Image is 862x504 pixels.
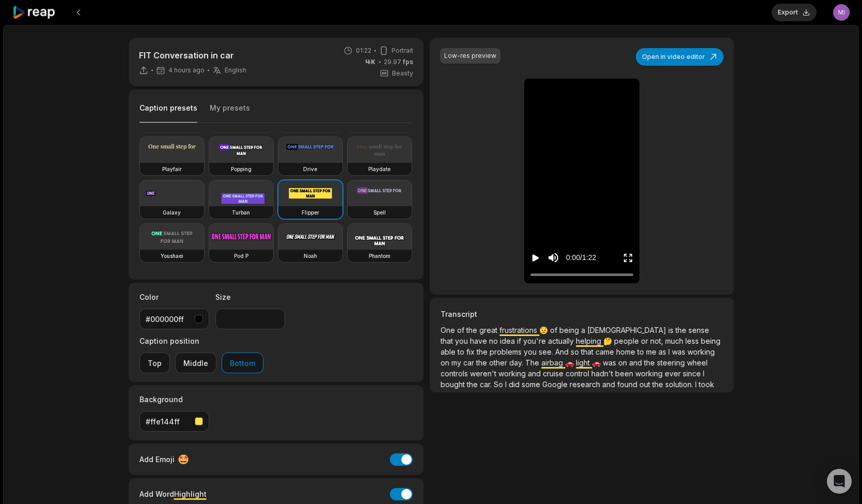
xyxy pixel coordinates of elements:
span: and [528,369,543,378]
span: so [571,347,581,356]
span: steering [657,358,687,367]
span: working [498,369,528,378]
div: #000000ff [146,314,191,325]
span: me [646,347,659,356]
span: And [555,347,571,356]
span: is [668,326,676,334]
span: much [665,337,685,345]
h3: Flipper [302,208,319,217]
span: I [668,347,672,356]
h3: Galaxy [163,208,181,217]
button: Top [139,353,170,373]
span: that [581,347,595,356]
span: home [616,347,637,356]
span: a [581,326,587,334]
button: My presets [210,103,250,123]
span: car [463,358,476,367]
span: 🤩 [178,452,189,466]
span: wheel [687,358,708,367]
span: ever [665,369,683,378]
span: controls [441,369,470,378]
span: the [467,380,480,389]
button: Caption presets [139,103,197,123]
span: helping [576,337,603,345]
div: 0:00 / 1:22 [566,252,596,263]
div: Open Intercom Messenger [827,469,852,494]
span: that [441,337,455,345]
span: research [570,380,602,389]
h3: Transcript [441,309,723,319]
label: Color [139,292,209,302]
span: airbag [541,358,565,367]
span: being [701,337,720,345]
span: the [652,380,665,389]
span: the [476,358,489,367]
h3: Spell [373,208,386,217]
span: my [451,358,463,367]
span: So [494,380,505,389]
span: frustrations [499,326,539,334]
h3: Youshaei [161,252,183,260]
span: some [522,380,542,389]
span: problems [490,347,524,356]
span: of [457,326,466,334]
h3: Playfair [162,165,182,173]
button: Play video [530,248,541,267]
span: of [550,326,559,334]
h3: Turban [232,208,250,217]
span: on [441,358,451,367]
span: I [695,380,699,389]
span: I [505,380,509,389]
span: since [683,369,703,378]
button: #ffe144ff [139,411,209,432]
p: 😟 🤔 🚗 🚗 ✅ 🎺 🤷‍♂️ 🤔 🛠️ 📄 [441,325,723,390]
span: Portrait [391,46,413,55]
span: less [685,337,701,345]
span: not, [650,337,665,345]
span: Google [542,380,570,389]
span: car. [480,380,494,389]
span: the [477,347,490,356]
span: people [614,337,641,345]
span: been [615,369,635,378]
span: see. [539,347,555,356]
span: Beasty [392,69,413,78]
span: was [672,347,687,356]
span: on [618,358,629,367]
span: and [602,380,617,389]
button: Enter Fullscreen [623,248,633,267]
div: Low-res preview [444,51,496,60]
span: and [629,358,644,367]
span: control [566,369,591,378]
span: 4 hours ago [168,66,205,74]
div: #ffe144ff [146,416,191,427]
span: being [559,326,581,334]
span: The [525,358,541,367]
span: bought [441,380,467,389]
div: Add Word [139,487,207,501]
button: Export [772,4,817,21]
span: or [641,337,650,345]
label: Background [139,394,209,405]
span: light [576,358,592,367]
span: idea [500,337,517,345]
span: came [595,347,616,356]
span: able [441,347,458,356]
span: [DEMOGRAPHIC_DATA] [587,326,668,334]
button: #000000ff [139,309,209,329]
span: the [676,326,688,334]
span: no [489,337,500,345]
span: weren't [470,369,498,378]
span: Highlight [174,490,207,498]
h3: Noah [304,252,317,260]
span: hadn't [591,369,615,378]
span: out [639,380,652,389]
span: One [441,326,457,334]
h3: Drive [303,165,317,173]
span: working [635,369,665,378]
span: I [703,369,704,378]
p: FIT Conversation in car [139,49,246,62]
span: 01:22 [356,46,371,55]
span: you're [523,337,548,345]
span: the [644,358,657,367]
